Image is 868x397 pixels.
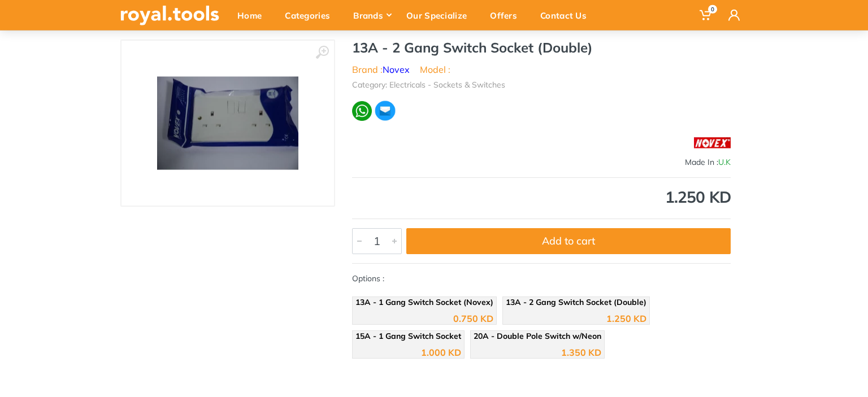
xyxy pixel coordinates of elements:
div: 1.350 KD [561,348,601,357]
div: 1.000 KD [421,348,461,357]
div: 1.250 KD [606,314,646,323]
img: Royal Tools - 13A - 2 Gang Switch Socket (Double) [157,77,298,170]
a: 13A - 1 Gang Switch Socket (Novex) 0.750 KD [352,296,497,325]
div: Offers [482,3,532,27]
img: ma.webp [374,100,396,122]
div: Contact Us [532,3,602,27]
span: 20A - Double Pole Switch w/Neon [474,331,601,341]
span: 15A - 1 Gang Switch Socket [355,331,461,341]
h1: 13A - 2 Gang Switch Socket (Double) [352,40,731,56]
li: Model : [420,63,450,76]
div: 0.750 KD [453,314,493,323]
span: U.K [718,157,731,167]
a: 13A - 2 Gang Switch Socket (Double) 1.250 KD [502,296,650,325]
div: Our Specialize [398,3,482,27]
span: 0 [708,5,717,14]
img: wa.webp [352,101,372,121]
div: Categories [277,3,345,27]
a: 20A - Double Pole Switch w/Neon 1.350 KD [470,330,605,359]
span: 13A - 1 Gang Switch Socket (Novex) [355,297,493,307]
a: 15A - 1 Gang Switch Socket 1.000 KD [352,330,465,359]
button: Add to cart [406,228,731,254]
img: royal.tools Logo [120,6,219,25]
li: Category: Electricals - Sockets & Switches [352,79,505,91]
span: 13A - 2 Gang Switch Socket (Double) [506,297,646,307]
a: Novex [383,64,410,75]
li: Brand : [352,63,410,76]
div: Brands [345,3,398,27]
div: Home [229,3,277,27]
img: Novex [694,128,731,156]
div: 1.250 KD [352,189,731,205]
div: Made In : [352,156,731,168]
div: Options : [352,273,731,364]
